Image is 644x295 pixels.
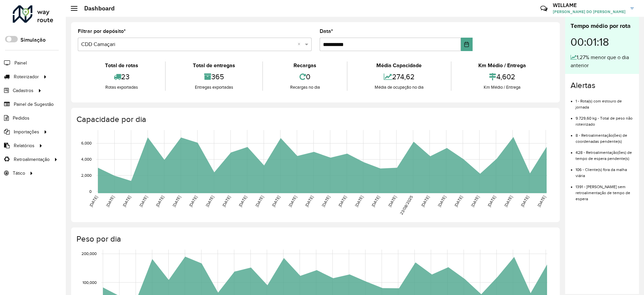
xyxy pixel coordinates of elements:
[167,70,260,84] div: 365
[453,61,551,70] div: Km Médio / Entrega
[576,179,634,202] li: 1391 - [PERSON_NAME] sem retroalimentação de tempo de espera
[13,170,25,177] span: Tático
[387,195,397,208] text: [DATE]
[89,189,92,194] text: 0
[576,162,634,179] li: 106 - Cliente(s) fora da malha viária
[265,84,345,91] div: Recargas no dia
[255,195,264,208] text: [DATE]
[321,195,331,208] text: [DATE]
[79,84,163,91] div: Rotas exportadas
[349,61,449,70] div: Média Capacidade
[520,195,530,208] text: [DATE]
[265,61,345,70] div: Recargas
[167,61,260,70] div: Total de entregas
[76,115,553,124] h4: Capacidade por dia
[349,84,449,91] div: Média de ocupação no dia
[79,61,163,70] div: Total de rotas
[437,195,447,208] text: [DATE]
[77,5,115,12] h2: Dashboard
[238,195,248,208] text: [DATE]
[271,195,281,208] text: [DATE]
[81,141,92,145] text: 6,000
[14,73,39,80] span: Roteirizador
[453,195,463,208] text: [DATE]
[14,59,27,67] span: Painel
[155,195,165,208] text: [DATE]
[221,195,231,208] text: [DATE]
[79,70,163,84] div: 23
[571,53,634,70] div: 1,27% menor que o dia anterior
[576,110,634,127] li: 9.729,60 kg - Total de peso não roteirizado
[576,93,634,110] li: 1 - Rota(s) com estouro de jornada
[553,9,626,15] span: [PERSON_NAME] DO [PERSON_NAME]
[188,195,198,208] text: [DATE]
[14,101,54,108] span: Painel de Sugestão
[576,127,634,144] li: 8 - Retroalimentação(ões) de coordenadas pendente(s)
[420,195,430,208] text: [DATE]
[14,142,35,149] span: Relatórios
[470,195,480,208] text: [DATE]
[399,195,414,216] text: 23/08/2025
[13,115,30,122] span: Pedidos
[288,195,298,208] text: [DATE]
[105,195,115,208] text: [DATE]
[139,195,148,208] text: [DATE]
[167,84,260,91] div: Entregas exportadas
[78,27,126,35] label: Filtrar por depósito
[354,195,364,208] text: [DATE]
[453,70,551,84] div: 4,602
[571,31,634,53] div: 00:01:18
[371,195,380,208] text: [DATE]
[537,195,546,208] text: [DATE]
[89,195,98,208] text: [DATE]
[304,195,314,208] text: [DATE]
[122,195,131,208] text: [DATE]
[298,40,303,48] span: Clear all
[320,27,333,35] label: Data
[81,173,92,177] text: 2,000
[14,156,50,163] span: Retroalimentação
[571,81,634,90] h4: Alertas
[553,2,626,8] h3: WILLAME
[576,144,634,162] li: 428 - Retroalimentação(ões) de tempo de espera pendente(s)
[537,1,551,16] a: Contato Rápido
[76,234,553,244] h4: Peso por dia
[349,70,449,84] div: 274,62
[13,87,34,94] span: Cadastros
[337,195,347,208] text: [DATE]
[20,36,46,44] label: Simulação
[14,128,39,135] span: Importações
[81,157,92,162] text: 4,000
[461,38,473,51] button: Choose Date
[82,252,97,256] text: 200,000
[571,22,634,31] div: Tempo médio por rota
[83,280,97,285] text: 100,000
[172,195,181,208] text: [DATE]
[205,195,215,208] text: [DATE]
[453,84,551,91] div: Km Médio / Entrega
[503,195,513,208] text: [DATE]
[487,195,496,208] text: [DATE]
[265,70,345,84] div: 0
